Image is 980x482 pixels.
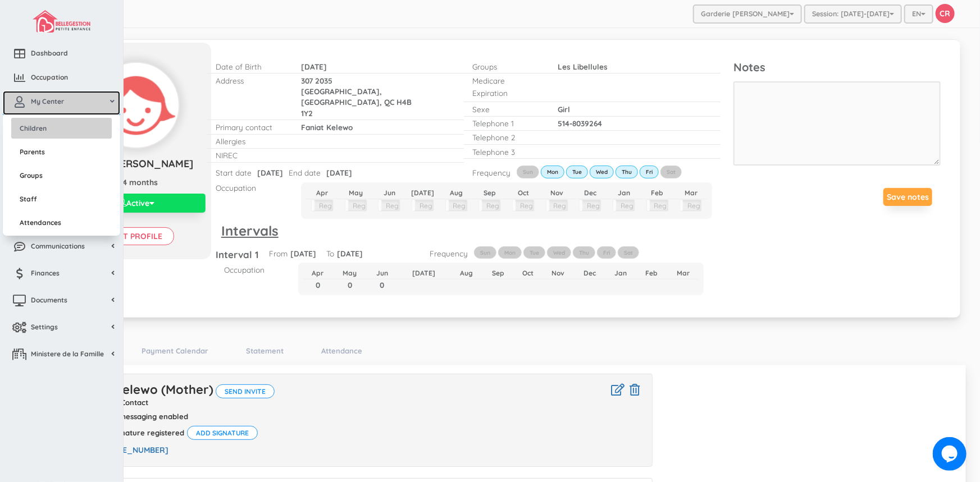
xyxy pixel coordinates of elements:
p: NIREC [216,150,284,160]
p: Frequency [472,167,498,178]
span: Ministere de la Famille [31,349,104,359]
th: Apr [306,187,339,199]
p: Les Libellules [558,61,669,72]
label: Tue [523,246,545,259]
span: [GEOGRAPHIC_DATA], [301,86,382,96]
p: [DATE] [337,248,363,259]
th: Mar [667,267,699,279]
div: Email messaging enabled [90,412,188,420]
a: Staff [11,189,112,209]
button: Active [67,194,206,213]
th: Jun [367,267,397,279]
p: Expiration [472,88,541,98]
th: Dec [573,187,607,199]
span: Finances [31,268,60,278]
th: Dec [575,267,605,279]
label: Thu [616,166,638,178]
a: Settings [3,316,120,341]
img: Click to change profile pic [94,63,179,148]
a: Attendance [316,343,368,359]
th: [DATE] [397,267,450,279]
span: Occupation [31,72,68,82]
p: Telephone 1 [472,118,541,128]
a: Finances [3,263,120,287]
p: From [269,248,288,259]
a: Documents [3,290,120,314]
th: Sep [482,267,513,279]
th: [DATE] [406,187,440,199]
p: To [326,248,334,259]
p: Date of Birth [216,61,284,72]
p: Primary contact [216,122,284,132]
label: Fri [597,246,616,259]
p: Interval 1 [216,248,259,261]
label: Mon [498,246,522,259]
p: Telephone 3 [472,146,541,157]
p: Telephone 2 [472,132,541,143]
a: Communications [3,236,120,260]
th: Feb [641,187,674,199]
td: 0 [303,279,332,290]
th: Sep [473,187,507,199]
th: Oct [513,267,542,279]
td: 0 [367,279,397,290]
span: Communications [31,241,85,251]
label: Sun [474,246,496,259]
a: Groups [11,165,112,186]
span: Ilham [PERSON_NAME] [80,157,193,170]
th: Jan [607,187,641,199]
label: Sun [517,166,539,178]
u: Intervals [221,222,279,239]
label: Wed [547,246,571,259]
a: Dashboard [3,43,120,67]
a: Faniat Kelewo (Mother) [74,382,213,397]
p: Medicare [472,75,541,86]
span: 307 [301,76,313,85]
th: Aug [440,187,473,199]
span: H4B 1Y2 [301,97,412,117]
th: May [332,267,367,279]
p: Start date [216,167,252,178]
a: Payment Calendar [136,343,214,359]
span: [DATE] [301,62,327,71]
span: 514-8039264 [558,118,602,128]
th: Aug [450,267,482,279]
a: Parents [11,141,112,162]
p: [DATE] [290,248,316,259]
label: Fri [640,166,659,178]
a: Occupation [3,67,120,91]
th: Nov [540,187,574,199]
input: Edit profile [99,227,174,245]
span: 2035 [315,76,332,85]
th: May [339,187,373,199]
a: Attendances [11,212,112,233]
span: Settings [31,322,58,332]
a: Ministere de la Famille [3,343,120,368]
p: Sexe [472,104,541,114]
th: Mar [674,187,708,199]
span: No signature registered [99,429,184,437]
img: image [33,10,90,33]
th: Jan [605,267,636,279]
span: [DATE] [326,168,352,177]
span: [DATE] [257,168,283,177]
td: 0 [332,279,367,290]
th: Apr [303,267,332,279]
p: Notes [733,59,941,76]
p: Frequency [430,248,455,259]
p: 104 months [67,177,206,188]
span: Dashboard [31,48,68,58]
label: Wed [590,166,614,178]
a: Statement [240,343,289,359]
a: My Center [3,91,120,115]
p: Address [216,75,284,86]
span: My Center [31,97,64,106]
a: [PHONE_NUMBER] [97,445,168,455]
button: Save notes [883,188,932,206]
label: Mon [541,166,564,178]
p: End date [289,167,321,178]
button: Add signature [187,426,258,440]
th: Oct [507,187,540,199]
label: Sat [618,246,639,259]
p: Groups [472,61,541,72]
